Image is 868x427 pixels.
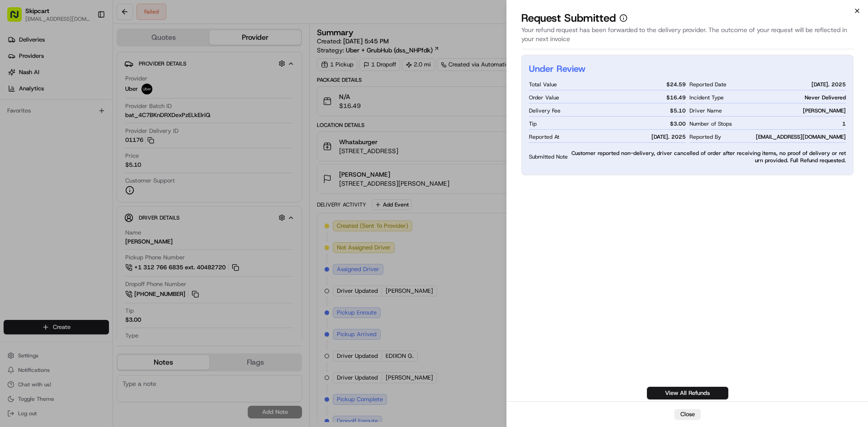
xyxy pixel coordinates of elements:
[154,89,165,100] button: Start new chat
[689,133,721,141] span: Reported By
[842,120,846,127] span: 1
[31,86,148,95] div: Start new chat
[85,131,145,140] span: API Documentation
[675,409,701,420] button: Close
[689,120,732,127] span: Number of Stops
[529,153,568,160] span: Submitted Note
[670,120,686,127] span: $ 3.00
[803,107,846,114] span: [PERSON_NAME]
[805,94,846,101] span: Never Delivered
[529,94,559,101] span: Order Value
[31,95,114,103] div: We're available if you need us!
[18,131,69,140] span: Knowledge Base
[756,133,846,141] span: [EMAIL_ADDRESS][DOMAIN_NAME]
[689,94,724,101] span: Incident Type
[529,81,557,88] span: Total Value
[521,25,854,49] div: Your refund request has been forwarded to the delivery provider. The outcome of your request will...
[9,9,27,27] img: Nash
[666,94,686,101] span: $ 16.49
[9,86,25,103] img: 1736555255976-a54dd68f-1ca7-489b-9aae-adbdc363a1c4
[651,133,686,141] span: [DATE]. 2025
[666,81,686,88] span: $ 24.59
[689,107,722,114] span: Driver Name
[9,132,16,139] div: 📗
[90,153,109,160] span: Pylon
[689,81,726,88] span: Reported Date
[529,120,537,127] span: Tip
[64,153,109,160] a: Powered byPylon
[24,58,149,68] input: Clear
[647,387,728,399] a: View All Refunds
[9,36,165,51] p: Welcome 👋
[73,127,149,144] a: 💻API Documentation
[811,81,846,88] span: [DATE]. 2025
[529,133,559,141] span: Reported At
[529,107,561,114] span: Delivery Fee
[571,150,846,164] span: Customer reported non-delivery, driver cancelled of order after receiving items, no proof of deli...
[529,62,585,75] h2: Under Review
[5,127,73,144] a: 📗Knowledge Base
[76,132,84,139] div: 💻
[670,107,686,114] span: $ 5.10
[521,11,616,25] p: Request Submitted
